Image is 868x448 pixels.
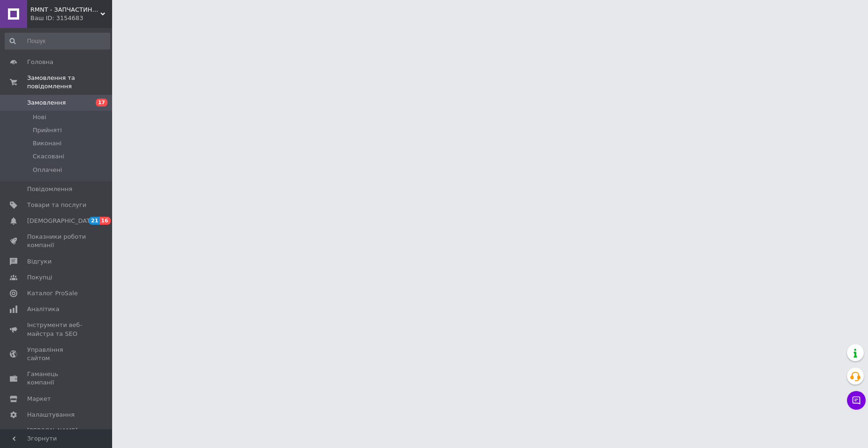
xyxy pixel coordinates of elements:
input: Пошук [5,33,110,50]
span: Відгуки [27,257,51,266]
span: Налаштування [27,411,75,419]
span: Скасовані [33,152,64,161]
span: Покупці [27,273,52,282]
span: 17 [96,99,107,107]
span: Замовлення [27,99,66,107]
span: Повідомлення [27,185,72,193]
span: [DEMOGRAPHIC_DATA] [27,217,96,225]
span: Гаманець компанії [27,370,86,387]
span: Показники роботи компанії [27,233,86,249]
span: Виконані [33,139,62,148]
span: Оплачені [33,166,62,174]
span: Замовлення та повідомлення [27,74,112,91]
span: Головна [27,58,53,66]
span: Маркет [27,395,51,403]
span: Каталог ProSale [27,289,78,298]
div: Ваш ID: 3154683 [30,14,112,22]
button: Чат з покупцем [847,391,866,410]
span: 21 [89,217,100,225]
span: Управління сайтом [27,346,86,363]
span: Аналітика [27,305,59,313]
span: 16 [100,217,110,225]
span: Нові [33,113,46,121]
span: Прийняті [33,126,62,135]
span: RMNT - ЗАПЧАСТИНИ ПОБУТ [30,6,100,14]
span: Інструменти веб-майстра та SEO [27,321,86,338]
span: Товари та послуги [27,201,86,209]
